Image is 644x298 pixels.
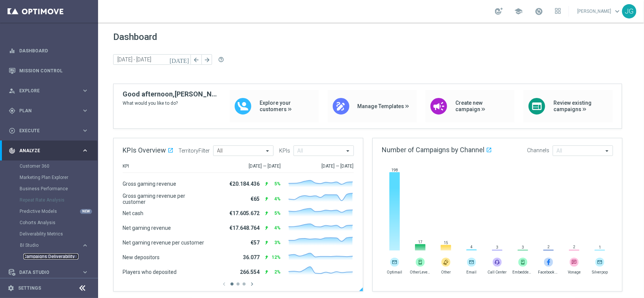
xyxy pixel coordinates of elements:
[20,240,97,262] div: BI Studio
[20,228,97,240] div: Deliverability Metrics
[9,47,15,54] i: equalizer
[20,186,78,192] a: Business Performance
[9,269,81,276] div: Data Studio
[19,148,81,153] span: Analyze
[20,174,78,180] a: Marketing Plan Explorer
[9,127,15,134] i: play_circle_outline
[20,160,97,172] div: Customer 360
[81,87,89,94] i: keyboard_arrow_right
[613,7,621,15] span: keyboard_arrow_down
[576,6,622,17] a: [PERSON_NAME]keyboard_arrow_down
[80,209,92,214] div: NEW
[8,68,89,74] button: Mission Control
[81,107,89,114] i: keyboard_arrow_right
[23,251,97,262] div: Campaigns Deliverability
[9,61,89,81] div: Mission Control
[19,109,81,113] span: Plan
[20,208,78,214] a: Predictive Models
[19,270,81,275] span: Data Studio
[20,206,97,217] div: Predictive Models
[9,87,15,94] i: person_search
[18,286,41,290] a: Settings
[8,108,89,114] button: gps_fixed Plan keyboard_arrow_right
[81,127,89,134] i: keyboard_arrow_right
[8,48,89,54] button: equalizer Dashboard
[20,220,78,226] a: Cohorts Analysis
[20,217,97,228] div: Cohorts Analysis
[20,163,78,169] a: Customer 360
[9,107,15,114] i: gps_fixed
[23,254,78,260] a: Campaigns Deliverability
[514,7,523,15] span: school
[19,41,89,61] a: Dashboard
[9,127,81,134] div: Execute
[81,147,89,154] i: keyboard_arrow_right
[81,269,89,276] i: keyboard_arrow_right
[9,107,81,114] div: Plan
[20,172,97,183] div: Marketing Plan Explorer
[19,128,81,133] span: Execute
[20,231,78,237] a: Deliverability Metrics
[622,4,636,18] div: JG
[20,243,74,248] span: BI Studio
[20,242,89,248] button: BI Studio keyboard_arrow_right
[8,269,89,275] button: Data Studio keyboard_arrow_right
[8,128,89,134] button: play_circle_outline Execute keyboard_arrow_right
[20,183,97,194] div: Business Performance
[81,242,89,249] i: keyboard_arrow_right
[8,148,89,154] button: track_changes Analyze keyboard_arrow_right
[9,147,81,154] div: Analyze
[8,285,14,292] i: settings
[9,87,81,94] div: Explore
[9,41,89,61] div: Dashboard
[20,194,97,206] div: Repeat Rate Analysis
[19,89,81,93] span: Explore
[9,147,15,154] i: track_changes
[8,88,89,94] button: person_search Explore keyboard_arrow_right
[19,61,89,81] a: Mission Control
[20,243,81,248] div: BI Studio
